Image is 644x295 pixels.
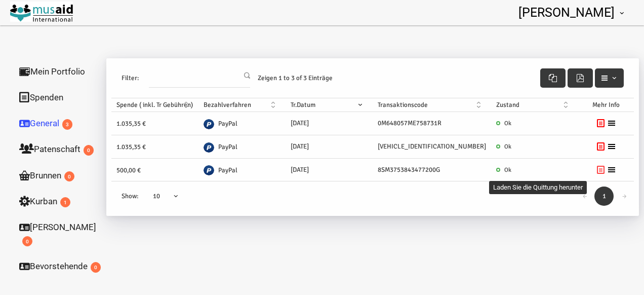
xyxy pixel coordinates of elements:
[91,262,101,272] span: 0
[496,161,511,175] label: Ok
[10,214,111,253] a: [PERSON_NAME]0
[116,114,146,129] label: 1.035,35 €
[496,137,511,152] label: Ok
[62,119,72,129] span: 3
[373,112,491,135] td: 0M648057ME758731R
[493,182,583,193] div: Laden Sie die Quittung herunter
[286,159,373,182] td: [DATE]
[10,188,111,214] a: Kurban1
[540,68,566,88] button: Excel
[122,73,139,83] span: Filter:
[491,98,578,112] th: Zustand: activate to sort column ascending
[250,68,340,88] div: Zeigen 1 to 3 of 3 Einträge
[568,68,593,88] button: Pdf
[10,84,111,110] a: Spenden
[615,187,634,206] a: →
[218,143,237,151] span: PayPal
[84,145,94,155] span: 0
[597,142,605,151] a: Laden Sie die Quittung herunter
[373,98,491,112] th: Transaktionscode: activate to sort column ascending
[10,110,111,136] a: General3
[204,119,214,129] img: PayPalSmall.png
[597,119,605,127] a: Laden Sie die Quittung herunter
[122,191,138,201] span: Show:
[10,253,111,279] a: Bevorstehende0
[518,5,615,20] span: [PERSON_NAME]
[149,68,250,88] input: Filter:
[373,135,491,159] td: [VEHICLE_IDENTIFICATION_NUMBER]
[286,135,373,159] td: [DATE]
[148,187,179,206] span: 10
[496,114,511,128] label: Ok
[22,236,32,246] span: 0
[204,165,214,175] img: PayPalSmall.png
[111,98,198,112] th: Spende ( inkl. Tr Gebühren) : activate to sort column ascending
[10,162,111,189] a: Brunnen0
[218,120,237,128] span: PayPal
[116,137,146,152] label: 1.035,35 €
[578,98,634,112] th: Mehr Info
[10,2,73,22] img: Musaid e.V.
[575,187,594,206] a: ←
[116,160,141,175] label: 500,00 €
[10,58,111,85] a: Mein Portfolio
[60,197,70,207] span: 1
[373,159,491,182] td: 8SM3753843477200G
[218,166,237,174] span: PayPal
[204,142,214,153] img: PayPalSmall.png
[286,98,373,112] th: Tr.Datum: activate to sort column ascending
[594,187,614,206] a: 1
[153,191,174,201] span: 10
[286,112,373,135] td: [DATE]
[64,171,74,181] span: 0
[198,98,286,112] th: Bezahlverfahren: activate to sort column ascending
[10,136,111,162] a: Patenschaft0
